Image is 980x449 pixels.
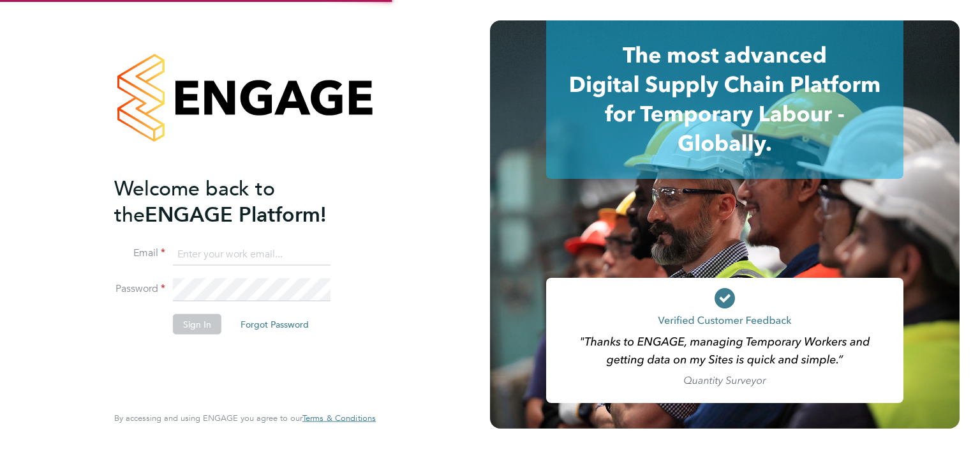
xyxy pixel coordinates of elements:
[302,413,376,423] span: Terms & Conditions
[173,243,330,266] input: Enter your work email...
[173,314,221,335] button: Sign In
[114,282,165,296] label: Password
[230,314,319,335] button: Forgot Password
[114,175,363,227] h2: ENGAGE Platform!
[114,413,376,423] span: By accessing and using ENGAGE you agree to our
[114,176,275,227] span: Welcome back to the
[302,413,376,423] a: Terms & Conditions
[114,247,165,260] label: Email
